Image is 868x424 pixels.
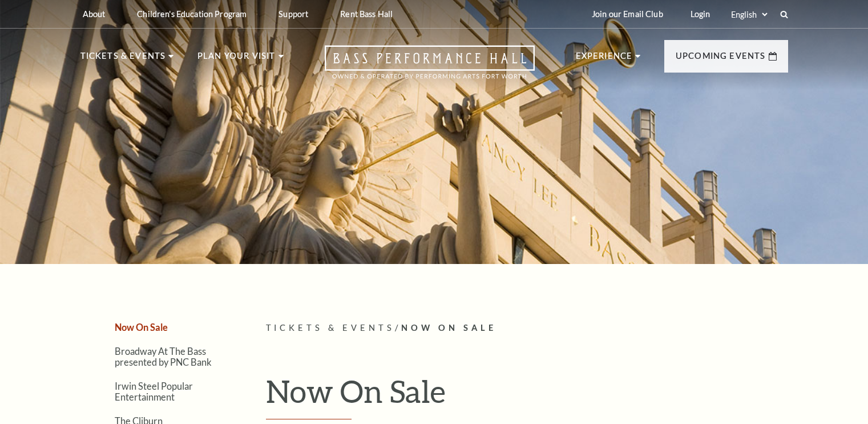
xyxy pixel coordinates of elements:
p: Plan Your Visit [197,49,276,70]
p: Children's Education Program [137,9,247,19]
span: Now On Sale [401,323,496,333]
p: / [266,321,788,335]
p: Experience [576,49,633,70]
p: Rent Bass Hall [340,9,393,19]
h1: Now On Sale [266,373,788,419]
p: Upcoming Events [676,49,766,70]
span: Tickets & Events [266,323,395,333]
p: Tickets & Events [80,49,166,70]
a: Irwin Steel Popular Entertainment [115,381,193,402]
p: Support [278,9,308,19]
a: Broadway At The Bass presented by PNC Bank [115,346,212,367]
p: About [83,9,106,19]
a: Now On Sale [115,322,168,333]
select: Select: [729,9,769,20]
